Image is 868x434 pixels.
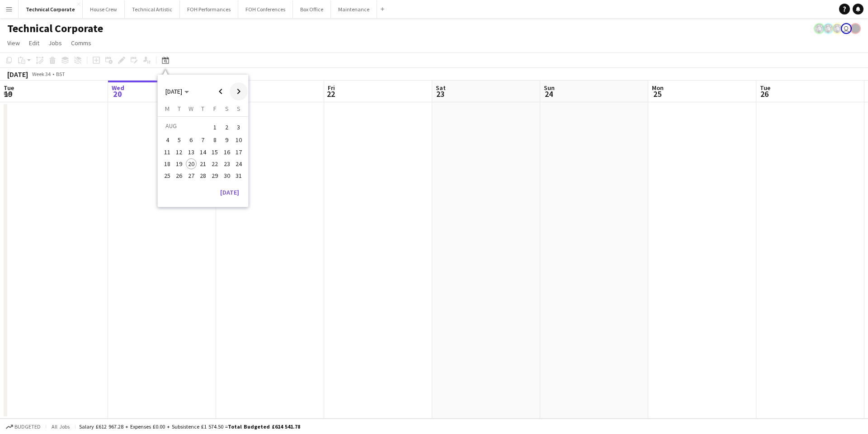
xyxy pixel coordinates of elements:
span: 20 [110,89,124,99]
span: 25 [162,170,173,181]
span: 23 [222,158,232,169]
span: 31 [233,170,244,181]
a: View [4,37,24,49]
span: 1 [209,121,220,134]
span: 4 [162,135,173,146]
span: 19 [2,89,14,99]
span: Budgeted [14,424,41,430]
span: 26 [174,170,185,181]
span: W [189,105,193,113]
app-user-avatar: Gabrielle Barr [850,23,861,34]
button: Maintenance [331,0,377,18]
span: Week 34 [30,71,52,77]
button: 16-08-2025 [221,146,232,158]
span: 12 [174,147,185,157]
button: 31-08-2025 [233,170,245,181]
span: 3 [233,121,244,134]
span: T [201,105,204,113]
span: Jobs [48,39,62,47]
div: BST [56,71,65,77]
span: Mon [652,84,664,92]
div: [DATE] [7,70,28,79]
button: House Crew [83,0,125,18]
span: 22 [209,158,220,169]
span: S [225,105,229,113]
span: 24 [233,158,244,169]
button: Technical Corporate [19,0,83,18]
div: Salary £612 967.28 + Expenses £0.00 + Subsistence £1 574.50 = [79,423,300,430]
app-user-avatar: Krisztian PERM Vass [823,23,834,34]
button: 24-08-2025 [233,158,245,170]
app-user-avatar: Krisztian PERM Vass [832,23,843,34]
button: 09-08-2025 [221,134,232,146]
span: 14 [198,147,208,157]
button: 30-08-2025 [221,170,232,181]
span: 9 [222,135,232,146]
a: Jobs [45,37,66,49]
span: 23 [434,89,446,99]
span: Wed [112,84,124,92]
button: 12-08-2025 [173,146,185,158]
button: 19-08-2025 [173,158,185,170]
button: 27-08-2025 [185,170,197,181]
app-user-avatar: Krisztian PERM Vass [814,23,825,34]
button: 13-08-2025 [185,146,197,158]
button: 29-08-2025 [209,170,221,181]
button: 20-08-2025 [185,158,197,170]
span: 30 [222,170,232,181]
span: 10 [233,135,244,146]
button: Budgeted [5,422,42,432]
span: S [237,105,241,113]
span: 28 [198,170,208,181]
button: 25-08-2025 [161,170,173,181]
button: 15-08-2025 [209,146,221,158]
button: 04-08-2025 [161,134,173,146]
button: 06-08-2025 [185,134,197,146]
button: 07-08-2025 [197,134,209,146]
button: 28-08-2025 [197,170,209,181]
button: FOH Performances [180,0,238,18]
span: Comms [71,39,91,47]
span: 29 [209,170,220,181]
span: 7 [198,135,208,146]
button: Previous month [212,82,230,100]
button: Box Office [293,0,331,18]
button: 18-08-2025 [161,158,173,170]
button: 02-08-2025 [221,120,232,134]
span: 19 [174,158,185,169]
span: Total Budgeted £614 541.78 [228,423,300,430]
button: [DATE] [217,185,243,200]
span: 13 [186,147,197,157]
button: 26-08-2025 [173,170,185,181]
span: Edit [29,39,39,47]
button: 03-08-2025 [233,120,245,134]
span: 16 [222,147,232,157]
button: 23-08-2025 [221,158,232,170]
span: 5 [174,135,185,146]
span: Sat [436,84,446,92]
span: M [165,105,170,113]
button: 11-08-2025 [161,146,173,158]
button: 22-08-2025 [209,158,221,170]
span: 8 [209,135,220,146]
span: F [213,105,217,113]
button: Next month [230,82,248,100]
span: 24 [542,89,555,99]
span: 2 [222,121,232,134]
span: 27 [186,170,197,181]
span: [DATE] [165,87,182,95]
span: View [7,39,20,47]
button: FOH Conferences [238,0,293,18]
button: Technical Artistic [125,0,180,18]
span: 6 [186,135,197,146]
span: 26 [759,89,770,99]
span: Sun [544,84,555,92]
span: Tue [760,84,770,92]
span: 21 [198,158,208,169]
span: 15 [209,147,220,157]
span: 18 [162,158,173,169]
button: 05-08-2025 [173,134,185,146]
span: Fri [328,84,335,92]
button: Choose month and year [162,83,193,100]
span: 17 [233,147,244,157]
